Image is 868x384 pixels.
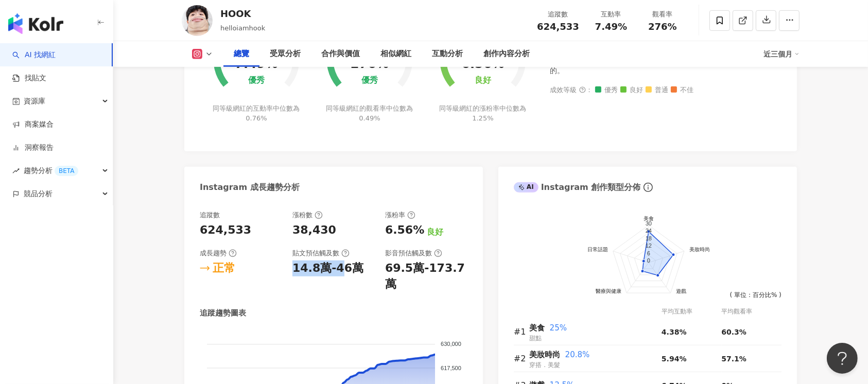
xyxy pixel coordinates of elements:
[200,222,251,238] div: 624,533
[647,250,650,256] text: 6
[270,48,301,60] div: 受眾分析
[647,257,650,264] text: 0
[662,355,687,363] span: 5.94%
[385,211,415,220] div: 漲粉率
[8,13,63,34] img: logo
[514,352,529,365] div: #2
[12,50,56,60] a: searchAI 找網紅
[646,235,652,241] text: 18
[438,104,528,123] div: 同等級網紅的漲粉率中位數為
[648,22,677,32] span: 276%
[200,308,246,319] div: 追蹤趨勢圖表
[550,86,782,94] div: 成效等級 ：
[441,341,461,347] tspan: 630,000
[361,76,378,85] div: 優秀
[689,247,710,252] text: 美妝時尚
[595,86,618,94] span: 優秀
[321,48,360,60] div: 合作與價值
[514,182,539,193] div: AI
[292,211,323,220] div: 漲粉數
[722,328,747,336] span: 60.3%
[646,228,652,234] text: 24
[24,159,78,182] span: 趨勢分析
[662,307,721,317] div: 平均互動率
[380,48,411,60] div: 相似網紅
[248,76,265,85] div: 優秀
[529,323,545,333] span: 美食
[200,249,237,258] div: 成長趨勢
[55,166,78,176] div: BETA
[529,350,560,359] span: 美妝時尚
[220,24,265,32] span: helloiamhook
[676,288,686,294] text: 遊戲
[182,5,213,36] img: KOL Avatar
[642,181,654,194] span: info-circle
[441,364,461,371] tspan: 617,500
[592,9,631,20] div: 互動率
[212,104,302,123] div: 同等級網紅的互動率中位數為
[200,182,300,193] div: Instagram 成長趨勢分析
[537,21,579,32] span: 624,533
[432,48,463,60] div: 互動分析
[385,260,467,292] div: 69.5萬-173.7萬
[550,323,567,333] span: 25%
[246,114,267,122] span: 0.76%
[359,114,380,122] span: 0.49%
[24,90,45,113] span: 資源庫
[763,46,800,62] div: 近三個月
[537,9,579,20] div: 追蹤數
[587,247,608,252] text: 日常話題
[385,249,442,258] div: 影音預估觸及數
[644,216,654,221] text: 美食
[12,167,20,174] span: rise
[646,220,652,226] text: 30
[827,343,858,374] iframe: Help Scout Beacon - Open
[200,211,220,220] div: 追蹤數
[292,260,363,276] div: 14.8萬-46萬
[385,222,424,238] div: 6.56%
[12,119,54,130] a: 商案媒合
[722,355,747,363] span: 57.1%
[325,104,415,123] div: 同等級網紅的觀看率中位數為
[220,7,265,20] div: HOOK
[565,350,590,359] span: 20.8%
[671,86,693,94] span: 不佳
[292,222,336,238] div: 38,430
[722,307,782,317] div: 平均觀看率
[472,114,493,122] span: 1.25%
[427,226,443,238] div: 良好
[646,86,668,94] span: 普通
[292,249,350,258] div: 貼文預估觸及數
[646,242,652,249] text: 12
[514,182,640,193] div: Instagram 創作類型分佈
[662,328,687,336] span: 4.38%
[529,335,542,342] span: 甜點
[12,73,46,83] a: 找貼文
[475,76,491,85] div: 良好
[234,48,249,60] div: 總覽
[24,182,53,205] span: 競品分析
[596,288,621,294] text: 醫療與健康
[595,22,627,32] span: 7.49%
[483,48,530,60] div: 創作內容分析
[12,143,54,153] a: 洞察報告
[620,86,643,94] span: 良好
[213,260,235,276] div: 正常
[514,325,529,338] div: #1
[643,9,682,20] div: 觀看率
[529,361,560,369] span: 穿搭．美髮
